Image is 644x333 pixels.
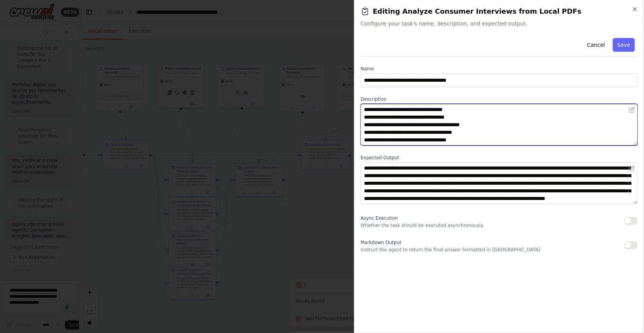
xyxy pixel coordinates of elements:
button: Cancel [582,38,609,52]
span: Markdown Output [361,240,401,245]
h2: Editing Analyze Consumer Interviews from Local PDFs [361,6,638,17]
button: Open in editor [627,105,636,114]
span: Async Execution [361,216,398,221]
label: Description [361,96,638,102]
p: Instruct the agent to return the final answer formatted in [GEOGRAPHIC_DATA] [361,247,540,253]
button: Save [613,38,635,52]
button: Open in editor [627,164,636,173]
span: Configure your task's name, description, and expected output. [361,20,638,27]
label: Expected Output [361,155,638,161]
label: Name [361,66,638,72]
p: Whether the task should be executed asynchronously. [361,222,484,228]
